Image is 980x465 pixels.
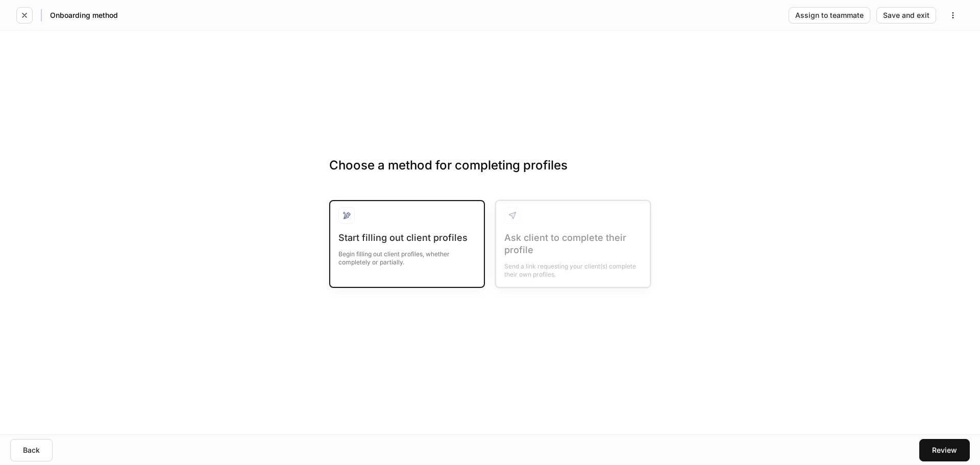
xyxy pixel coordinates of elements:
div: Begin filling out client profiles, whether completely or partially. [338,244,476,266]
div: Assign to teammate [795,12,864,19]
button: Save and exit [876,7,936,23]
button: Assign to teammate [789,7,870,23]
button: Review [919,439,970,461]
h5: Onboarding method [50,10,118,20]
div: Review [932,447,957,454]
div: Start filling out client profiles [338,232,476,244]
div: Back [23,447,40,454]
button: Back [10,439,53,461]
h3: Choose a method for completing profiles [329,157,651,190]
div: Save and exit [883,12,929,19]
